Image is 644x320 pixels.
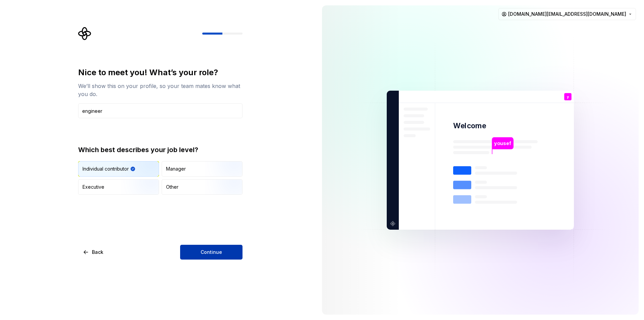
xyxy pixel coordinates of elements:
[201,249,222,256] span: Continue
[498,8,636,20] button: [DOMAIN_NAME][EMAIL_ADDRESS][DOMAIN_NAME]
[78,27,92,40] svg: Supernova Logo
[83,166,129,172] div: Individual contributor
[180,245,243,260] button: Continue
[166,166,186,172] div: Manager
[78,67,243,78] div: Nice to meet you! What’s your role?
[78,82,243,98] div: We’ll show this on your profile, so your team mates know what you do.
[78,103,243,118] input: Job title
[92,249,103,256] span: Back
[508,11,626,17] span: [DOMAIN_NAME][EMAIL_ADDRESS][DOMAIN_NAME]
[453,121,486,131] p: Welcome
[567,95,569,98] p: y
[166,184,178,190] div: Other
[78,145,243,154] div: Which best describes your job level?
[83,184,104,190] div: Executive
[78,245,109,260] button: Back
[494,139,511,147] p: yousef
